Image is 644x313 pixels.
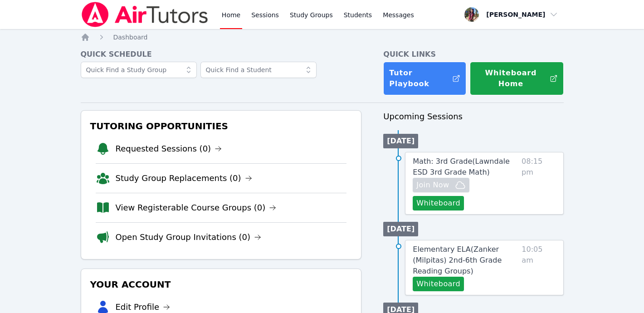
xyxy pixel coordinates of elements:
span: 10:05 am [522,244,556,291]
button: Join Now [413,178,469,192]
li: [DATE] [383,222,418,236]
button: Whiteboard [413,196,464,210]
a: Requested Sessions (0) [116,142,222,155]
h4: Quick Schedule [81,49,362,60]
span: 08:15 pm [522,156,556,210]
h3: Upcoming Sessions [383,110,563,123]
a: Elementary ELA(Zanker (Milpitas) 2nd-6th Grade Reading Groups) [413,244,518,277]
span: Dashboard [113,34,148,41]
input: Quick Find a Student [200,62,317,78]
button: Whiteboard Home [470,62,563,95]
a: Dashboard [113,33,148,42]
h3: Tutoring Opportunities [88,118,354,134]
a: Study Group Replacements (0) [116,172,252,185]
nav: Breadcrumb [81,33,564,42]
img: Air Tutors [81,2,209,27]
button: Whiteboard [413,277,464,291]
li: [DATE] [383,134,418,148]
a: View Registerable Course Groups (0) [116,201,277,214]
a: Tutor Playbook [383,62,466,95]
a: Math: 3rd Grade(Lawndale ESD 3rd Grade Math) [413,156,518,178]
h4: Quick Links [383,49,563,60]
a: Open Study Group Invitations (0) [116,231,262,244]
input: Quick Find a Study Group [81,62,197,78]
h3: Your Account [88,276,354,293]
span: Messages [383,10,414,20]
span: Join Now [416,180,449,191]
span: Elementary ELA ( Zanker (Milpitas) 2nd-6th Grade Reading Groups ) [413,245,502,275]
span: Math: 3rd Grade ( Lawndale ESD 3rd Grade Math ) [413,157,509,176]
